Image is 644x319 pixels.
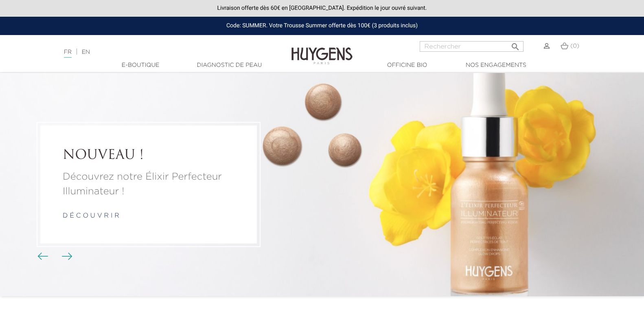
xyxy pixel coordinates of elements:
a: Officine Bio [366,61,448,70]
a: NOUVEAU ! [63,148,234,163]
div: Boutons du carrousel [41,251,67,263]
a: E-Boutique [100,61,181,70]
i:  [510,40,520,49]
span: (0) [570,43,579,49]
a: Nos engagements [455,61,537,70]
div: | [60,47,262,57]
input: Rechercher [420,41,524,52]
button:  [508,39,523,50]
a: EN [82,49,90,55]
a: FR [64,49,72,58]
a: Diagnostic de peau [188,61,270,70]
a: Découvrez notre Élixir Perfecteur Illuminateur ! [63,170,234,199]
img: Huygens [291,34,353,66]
a: d é c o u v r i r [63,213,119,220]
